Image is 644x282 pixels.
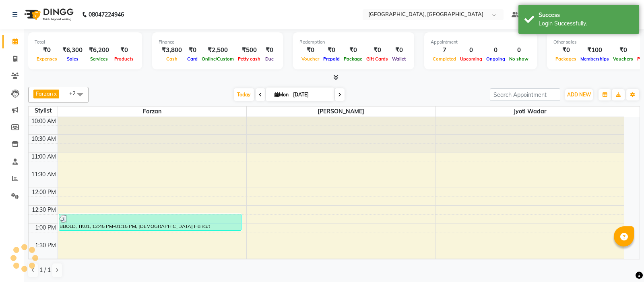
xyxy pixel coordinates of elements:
[263,56,276,62] span: Due
[65,56,80,62] span: Sales
[29,107,58,115] div: Stylist
[112,46,136,55] div: ₹0
[39,266,51,274] span: 1 / 1
[484,56,507,62] span: Ongoing
[364,46,390,55] div: ₹0
[390,56,408,62] span: Wallet
[458,56,484,62] span: Upcoming
[30,117,58,125] div: 10:00 AM
[390,46,408,55] div: ₹0
[553,56,578,62] span: Packages
[88,56,110,62] span: Services
[30,170,58,179] div: 11:30 AM
[59,46,86,55] div: ₹6,300
[299,39,408,46] div: Redemption
[490,88,560,101] input: Search Appointment
[112,56,136,62] span: Products
[30,135,58,143] div: 10:30 AM
[578,46,611,55] div: ₹100
[431,39,530,46] div: Appointment
[247,107,435,117] span: [PERSON_NAME]
[431,56,458,62] span: Completed
[185,46,200,55] div: ₹0
[611,46,635,55] div: ₹0
[578,56,611,62] span: Memberships
[236,46,262,55] div: ₹500
[539,11,633,19] div: Success
[291,89,331,101] input: 2025-09-01
[611,56,635,62] span: Vouchers
[299,46,321,55] div: ₹0
[507,56,530,62] span: No show
[164,56,180,62] span: Cash
[200,46,236,55] div: ₹2,500
[272,92,291,98] span: Mon
[364,56,390,62] span: Gift Cards
[21,3,76,26] img: logo
[30,152,58,161] div: 11:00 AM
[59,214,242,230] div: BBOLD, TK01, 12:45 PM-01:15 PM, [DEMOGRAPHIC_DATA] Haircut
[342,46,364,55] div: ₹0
[565,89,593,100] button: ADD NEW
[36,90,53,97] span: Farzan
[30,188,58,196] div: 12:00 PM
[484,46,507,55] div: 0
[53,90,57,97] a: x
[58,107,246,117] span: Farzan
[200,56,236,62] span: Online/Custom
[185,56,200,62] span: Card
[567,92,591,98] span: ADD NEW
[236,56,262,62] span: Petty cash
[86,46,112,55] div: ₹6,200
[431,46,458,55] div: 7
[342,56,364,62] span: Package
[159,46,185,55] div: ₹3,800
[299,56,321,62] span: Voucher
[35,56,59,62] span: Expenses
[539,19,633,28] div: Login Successfully.
[89,3,124,26] b: 08047224946
[33,224,58,232] div: 1:00 PM
[458,46,484,55] div: 0
[35,39,136,46] div: Total
[33,241,58,250] div: 1:30 PM
[321,46,342,55] div: ₹0
[436,107,624,117] span: Jyoti wadar
[321,56,342,62] span: Prepaid
[35,46,59,55] div: ₹0
[553,46,578,55] div: ₹0
[159,39,277,46] div: Finance
[262,46,277,55] div: ₹0
[507,46,530,55] div: 0
[69,90,82,96] span: +2
[30,206,58,214] div: 12:30 PM
[234,88,254,101] span: Today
